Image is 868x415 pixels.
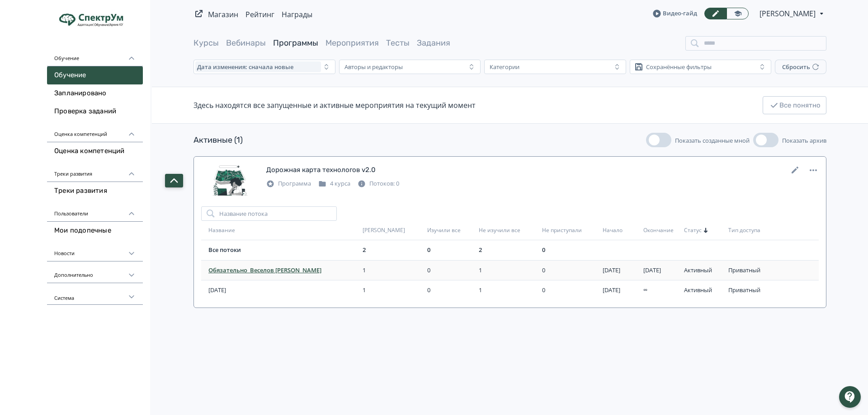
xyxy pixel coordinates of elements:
[479,227,538,234] div: Не изучили все
[484,60,626,74] button: Категории
[728,227,774,234] div: Тип доступа
[643,286,680,295] div: ∞
[47,283,143,305] div: Система
[653,9,697,18] a: Видео-гайд
[630,60,772,74] button: Сохранённые фильтры
[273,38,318,48] a: Программы
[603,286,640,295] div: 9 июня 2025
[759,8,817,19] span: Владислав Малюченко
[490,63,519,70] div: Категории
[684,286,725,295] div: Активный
[193,100,476,111] div: Здесь находятся все запущенные и активные мероприятия на текущий момент
[226,38,266,48] a: Вебинары
[775,60,826,74] button: Сбросить
[479,266,538,275] div: 1
[47,84,143,103] a: Запланировано
[47,142,143,160] a: Оценка компетенций
[728,286,774,295] div: Приватный
[318,179,350,188] div: 4 курса
[646,63,712,70] div: Сохранённые фильтры
[47,261,143,283] div: Дополнительно
[782,136,826,145] span: Показать архив
[728,266,774,275] div: Приватный
[542,266,599,275] div: 0
[427,266,476,275] div: 0
[47,66,143,84] a: Обучение
[193,134,243,146] div: Активные (1)
[344,63,403,70] div: Авторы и редакторы
[208,286,359,295] a: [DATE]
[643,266,680,275] div: 8 дек. 2025
[363,227,423,234] div: [PERSON_NAME]
[479,286,538,295] div: 1
[542,227,599,234] div: Не приступали
[193,38,219,48] a: Курсы
[684,227,702,234] span: Статус
[427,227,476,234] div: Изучили все
[47,182,143,200] a: Треки развития
[643,227,674,234] span: Окончание
[386,38,410,48] a: Тесты
[603,266,640,275] div: 6 окт. 2025
[339,60,481,74] button: Авторы и редакторы
[358,179,399,188] div: Потоков: 0
[542,246,599,255] div: 0
[47,45,143,66] div: Обучение
[208,246,241,254] a: Все потоки
[47,103,143,121] a: Проверка заданий
[197,63,293,70] span: Дата изменения: сначала новые
[363,286,423,295] div: 1
[417,38,450,48] a: Задания
[427,286,476,295] div: 0
[427,246,476,255] div: 0
[47,240,143,261] div: Новости
[603,227,623,234] span: Начало
[763,96,826,114] button: Все понятно
[266,179,311,188] div: Программа
[675,136,750,145] span: Показать созданные мной
[47,222,143,240] a: Мои подопечные
[479,246,538,255] div: 2
[726,8,749,19] a: Переключиться в режим ученика
[208,9,238,19] a: Магазин
[47,160,143,182] div: Треки развития
[245,9,274,19] a: Рейтинг
[363,246,423,255] div: 2
[282,9,312,19] a: Награды
[47,200,143,222] div: Пользователи
[54,5,136,34] img: https://files.teachbase.ru/system/account/41985/logo/medium-73d3f38c71d61ff909ba1c1d567aa447.jpg
[363,266,423,275] div: 1
[208,266,359,275] a: Обязательно_Веселов [PERSON_NAME]
[266,165,376,175] div: Дорожная карта технологов v2.0
[325,38,379,48] a: Мероприятия
[542,286,599,295] div: 0
[193,60,335,74] button: Дата изменения: сначала новые
[684,266,725,275] div: Активный
[47,121,143,142] div: Оценка компетенций
[208,227,235,234] span: Название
